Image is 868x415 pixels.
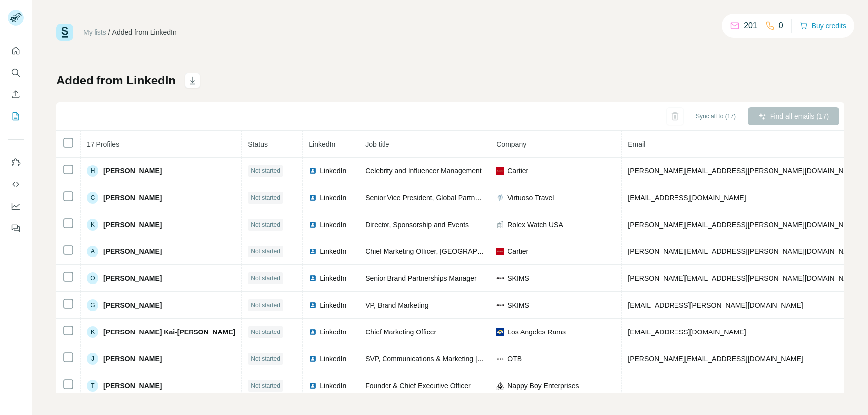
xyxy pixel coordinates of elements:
[87,272,98,284] div: O
[507,166,528,176] span: Cartier
[507,247,528,256] span: Cartier
[800,19,846,33] button: Buy credits
[251,166,280,175] span: Not started
[103,273,162,283] span: [PERSON_NAME]
[507,300,529,310] span: SKIMS
[628,248,861,255] span: [PERSON_NAME][EMAIL_ADDRESS][PERSON_NAME][DOMAIN_NAME]
[365,221,469,229] span: Director, Sponsorship and Events
[696,112,736,121] span: Sync all to (17)
[108,27,110,37] li: /
[103,247,162,256] span: [PERSON_NAME]
[507,381,579,391] span: Nappy Boy Enterprises
[309,274,317,282] img: LinkedIn logo
[251,274,280,283] span: Not started
[251,220,280,229] span: Not started
[744,20,757,32] p: 201
[56,73,176,88] h1: Added from LinkedIn
[628,221,861,229] span: [PERSON_NAME][EMAIL_ADDRESS][PERSON_NAME][DOMAIN_NAME]
[8,154,24,171] button: Use Surfe on LinkedIn
[365,274,476,282] span: Senior Brand Partnerships Manager
[507,193,554,203] span: Virtuoso Travel
[87,165,98,177] div: H
[251,354,280,363] span: Not started
[8,197,24,215] button: Dashboard
[365,355,767,363] span: SVP, Communications & Marketing | DIESEL & Designer Brands: [PERSON_NAME], [PERSON_NAME], MM6, [P...
[320,273,346,283] span: LinkedIn
[320,166,346,176] span: LinkedIn
[309,328,317,336] img: LinkedIn logo
[87,326,98,338] div: K
[309,221,317,229] img: LinkedIn logo
[103,381,162,391] span: [PERSON_NAME]
[628,355,803,363] span: [PERSON_NAME][EMAIL_ADDRESS][DOMAIN_NAME]
[507,220,563,230] span: Rolex Watch USA
[496,140,526,148] span: Company
[8,64,24,82] button: Search
[628,274,861,282] span: [PERSON_NAME][EMAIL_ADDRESS][PERSON_NAME][DOMAIN_NAME]
[309,140,335,148] span: LinkedIn
[365,301,428,309] span: VP, Brand Marketing
[496,167,504,175] img: company-logo
[628,194,746,202] span: [EMAIL_ADDRESS][DOMAIN_NAME]
[320,220,346,230] span: LinkedIn
[320,193,346,203] span: LinkedIn
[628,167,861,175] span: [PERSON_NAME][EMAIL_ADDRESS][PERSON_NAME][DOMAIN_NAME]
[8,175,24,193] button: Use Surfe API
[496,328,504,336] img: company-logo
[496,382,504,390] img: company-logo
[103,193,162,203] span: [PERSON_NAME]
[8,85,24,103] button: Enrich CSV
[56,24,73,41] img: Surfe Logo
[103,166,162,176] span: [PERSON_NAME]
[507,273,529,283] span: SKIMS
[507,327,566,337] span: Los Angeles Rams
[628,328,746,336] span: [EMAIL_ADDRESS][DOMAIN_NAME]
[103,220,162,230] span: [PERSON_NAME]
[628,301,803,309] span: [EMAIL_ADDRESS][PERSON_NAME][DOMAIN_NAME]
[251,247,280,256] span: Not started
[251,381,280,390] span: Not started
[87,246,98,257] div: A
[309,248,317,255] img: LinkedIn logo
[365,328,436,336] span: Chief Marketing Officer
[320,247,346,256] span: LinkedIn
[689,109,743,124] button: Sync all to (17)
[103,327,235,337] span: [PERSON_NAME] Kai-[PERSON_NAME]
[309,194,317,202] img: LinkedIn logo
[87,380,98,392] div: T
[365,167,481,175] span: Celebrity and Influencer Management
[8,219,24,237] button: Feedback
[628,140,645,148] span: Email
[496,301,504,309] img: company-logo
[496,194,504,202] img: company-logo
[251,328,280,336] span: Not started
[320,327,346,337] span: LinkedIn
[87,140,119,148] span: 17 Profiles
[87,353,98,365] div: J
[8,107,24,125] button: My lists
[365,140,389,148] span: Job title
[248,140,268,148] span: Status
[87,299,98,311] div: G
[365,382,470,390] span: Founder & Chief Executive Officer
[309,355,317,363] img: LinkedIn logo
[8,42,24,60] button: Quick start
[103,300,162,310] span: [PERSON_NAME]
[779,20,783,32] p: 0
[251,193,280,202] span: Not started
[365,248,512,255] span: Chief Marketing Officer, [GEOGRAPHIC_DATA]
[320,354,346,364] span: LinkedIn
[83,28,106,36] a: My lists
[365,194,497,202] span: Senior Vice President, Global Partnerships
[496,274,504,282] img: company-logo
[320,300,346,310] span: LinkedIn
[507,354,522,364] span: OTB
[309,382,317,390] img: LinkedIn logo
[87,219,98,231] div: K
[103,354,162,364] span: [PERSON_NAME]
[496,355,504,363] img: company-logo
[320,381,346,391] span: LinkedIn
[87,192,98,204] div: C
[309,167,317,175] img: LinkedIn logo
[309,301,317,309] img: LinkedIn logo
